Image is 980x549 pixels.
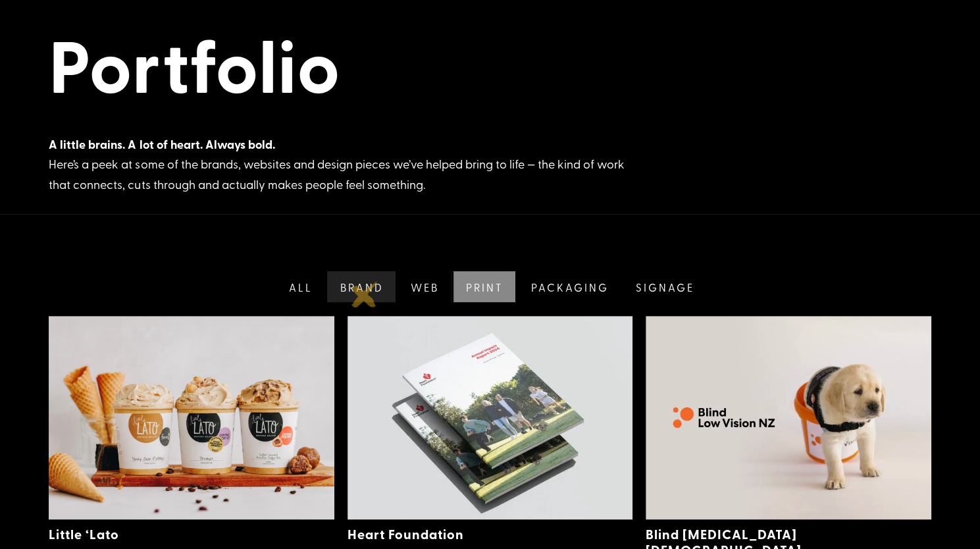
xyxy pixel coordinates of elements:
a: Web [396,271,451,302]
a: Print [451,271,516,302]
a: Brand [324,271,396,302]
img: Blind Low Vision NZ [646,316,931,519]
a: Little ‘Lato [49,525,119,543]
h1: Portfolio [49,21,931,115]
div: Here’s a peek at some of the brands, websites and design pieces we’ve helped bring to life — the ... [49,134,641,195]
strong: A little brains. A lot of heart. Always bold. [49,136,274,153]
img: Heart Foundation [348,316,632,519]
a: Packaging [515,271,621,302]
img: Little ‘Lato [49,316,334,519]
a: Heart Foundation [348,525,464,543]
a: Signage [621,271,707,302]
a: All [274,271,325,302]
